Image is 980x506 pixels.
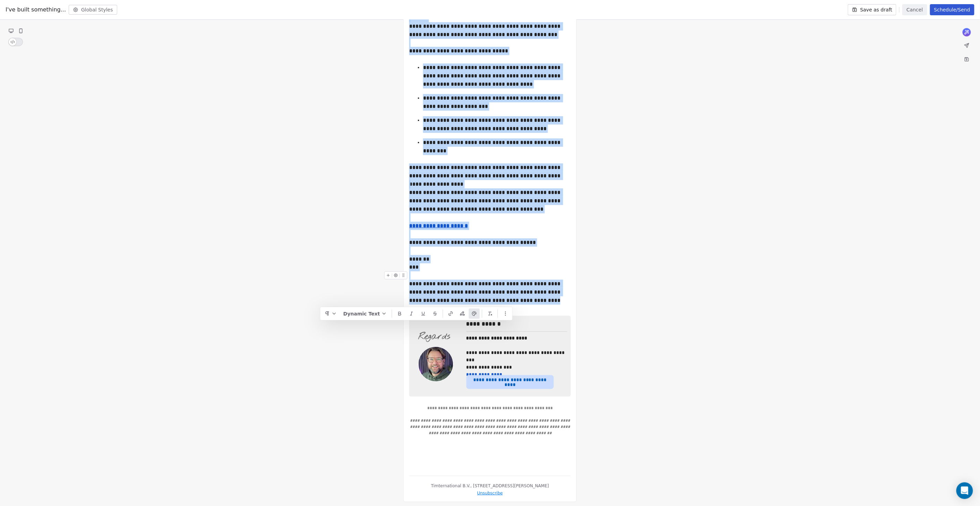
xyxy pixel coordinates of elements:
div: Open Intercom Messenger [956,482,973,499]
button: Global Styles [69,5,117,15]
button: Schedule/Send [930,4,974,15]
button: Cancel [902,4,927,15]
button: Dynamic Text [341,309,390,319]
span: I've built something... [6,6,66,14]
button: Save as draft [848,4,897,15]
